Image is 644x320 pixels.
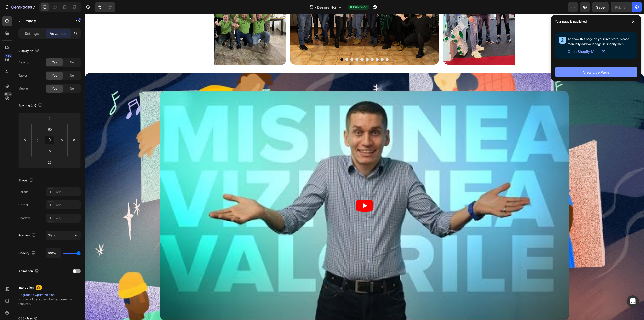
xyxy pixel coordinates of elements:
[45,126,55,133] input: 50px
[18,177,34,184] div: Shape
[611,2,632,12] button: Publish
[281,44,284,47] button: Dot
[18,285,34,290] div: Interaction
[18,60,30,65] div: Desktop
[18,190,28,194] div: Border
[95,2,115,12] div: Undo/Redo
[18,293,81,297] div: Upgrade to Optimize plan
[56,190,79,194] div: Add...
[296,44,299,47] button: Dot
[45,147,55,155] input: 0px
[286,44,289,47] button: Dot
[18,73,27,78] div: Tablet
[58,136,66,144] input: 0px
[18,268,40,275] div: Animation
[291,44,294,47] button: Dot
[555,67,637,77] button: View Live Page
[18,216,30,220] div: Shadow
[353,5,367,9] span: Published
[18,203,28,207] div: Corner
[276,44,279,47] button: Dot
[18,86,28,91] div: Mobile
[583,69,609,75] div: View Live Page
[2,2,37,12] button: 7
[45,114,55,122] input: 0
[555,19,587,24] p: Your page is published
[56,203,79,207] div: Add...
[596,5,605,9] span: Save
[256,44,259,47] button: Dot
[52,73,57,78] span: Yes
[266,44,269,47] button: Dot
[46,248,61,258] input: Auto
[315,5,316,10] span: /
[271,44,274,47] button: Dot
[615,5,627,10] div: Publish
[261,44,264,47] button: Dot
[48,233,56,237] span: Static
[18,102,43,109] div: Spacing (px)
[85,14,644,320] iframe: Design area
[34,136,42,144] input: 0px
[627,295,639,307] div: Open Intercom Messenger
[4,92,12,96] div: Beta
[568,37,629,46] span: To show this page on your live store, please manually add your page in Shopify menu.
[56,216,79,221] div: Add...
[25,31,39,36] p: Settings
[70,60,74,65] span: No
[317,5,336,10] span: Despre Noi
[52,60,57,65] span: Yes
[70,136,78,144] input: 0
[18,232,37,239] div: Position
[70,73,74,78] span: No
[18,293,81,306] div: to unlock Interaction & other premium features.
[271,186,288,198] button: Play
[45,159,55,166] input: 20
[46,231,81,240] button: Static
[70,86,74,91] span: No
[33,4,35,10] p: 7
[5,54,12,58] div: 450
[568,49,600,55] span: Open Shopify Menu
[52,86,57,91] span: Yes
[18,250,36,257] div: Opacity
[24,18,67,24] p: Image
[21,136,29,144] input: 0
[18,48,40,54] div: Display on
[301,44,304,47] button: Dot
[592,2,609,12] button: Save
[50,31,67,36] p: Advanced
